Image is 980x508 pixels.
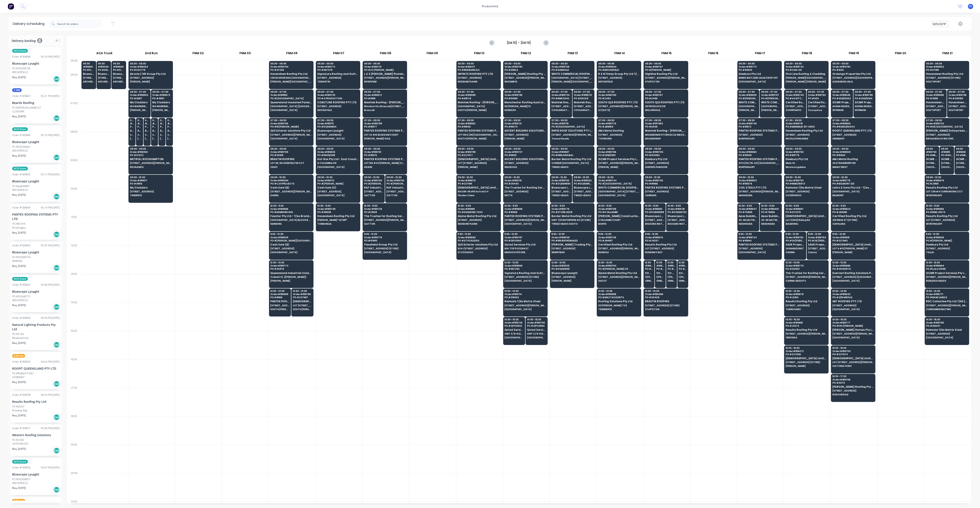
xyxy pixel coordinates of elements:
[645,122,686,125] span: Order # 187653
[458,105,499,108] span: [GEOGRAPHIC_DATA]
[855,109,874,111] span: WYNNUM
[786,80,827,83] span: [PERSON_NAME] [PERSON_NAME]
[761,94,780,96] span: Order # 189797
[739,119,780,122] span: 07:30 - 08:30
[551,91,571,93] span: 06:30 - 07:30
[761,101,780,104] span: WHITE COMMERCIAL ROOFING PTY LTD
[949,94,968,96] span: Order # 189768
[926,94,945,96] span: Order # 189695
[317,72,359,75] span: Signature Roofing and Guttering - DJW Constructions Pty Ltd
[855,101,874,104] span: GCMR Project Services Pty Ltd
[269,50,315,59] div: FNM 06
[409,50,456,59] div: FNM 09
[160,119,164,122] span: 07:30
[458,65,499,68] span: Order # 189471
[949,91,968,93] span: 06:30 - 07:30
[364,77,405,79] span: [STREET_ADDRESS][PERSON_NAME]
[551,119,593,122] span: 07:30 - 08:30
[504,65,546,68] span: Order # 189783
[551,65,593,68] span: Order # 189758
[504,72,546,75] span: [PERSON_NAME] Roofing Pty Ltd
[832,91,852,93] span: 06:30 - 07:30
[364,69,405,71] span: PO # 22 [PERSON_NAME]
[270,62,312,65] span: 05:30 - 06:30
[12,94,30,98] div: Order # 189847
[598,69,640,71] span: PO # BROOKFIELD
[130,69,171,71] span: PO # 202778
[130,119,134,122] span: 07:30
[504,69,546,71] span: PO # 0185 A
[113,80,125,83] span: ARCHERFIELD
[761,91,780,93] span: 06:30 - 07:30
[551,69,593,71] span: PO # GEMVALE
[317,119,359,122] span: 07:30 - 08:30
[317,94,359,96] span: Order # 189733
[739,69,780,71] span: PO # 93532
[926,109,945,111] span: SOUTHPORT
[130,97,149,100] span: PO # 3587
[504,94,546,96] span: Order # 189795
[270,119,312,122] span: 07:30 - 08:30
[137,122,142,125] span: # 188042
[598,97,640,100] span: PO # 2494
[458,91,499,93] span: 06:30 - 07:30
[786,65,827,68] span: Order # 189742
[645,91,686,93] span: 06:30 - 07:30
[458,69,499,71] span: PO # REDBANK ELC
[364,91,405,93] span: 06:30 - 07:30
[270,105,312,108] span: [GEOGRAPHIC_DATA] ([GEOGRAPHIC_DATA]) [PERSON_NAME][GEOGRAPHIC_DATA]
[949,101,968,104] span: Havendeen Projects Pty Ltd
[364,94,405,96] span: Order # 189672
[645,80,686,83] span: STAPYLTON
[551,101,571,104] span: Maintek Roofing - [PERSON_NAME]
[832,105,852,108] span: ADENA RESIDENCES [GEOGRAPHIC_DATA]
[832,101,852,104] span: GCMR Project Services Pty Ltd
[317,91,359,93] span: 06:30 - 07:30
[551,72,593,75] span: WHITE COMMERCIAL ROOFING PTY LTD
[926,101,945,104] span: Havendeen Roofing Pty Ltd
[855,105,874,108] span: ADENA RESIDENCES [GEOGRAPHIC_DATA]
[504,101,546,104] span: Manchester Roofing Australia Pty Ltd
[598,122,640,125] span: Order # 189776
[12,88,22,92] span: 7 AM
[145,125,149,128] span: PO # 20282
[67,58,81,72] div: 05:30
[364,122,405,125] span: Order # 189798
[504,119,546,122] span: 07:30 - 08:30
[786,119,827,122] span: 07:30 - 08:30
[645,97,686,100] span: PO # 2489
[364,62,405,65] span: 05:30 - 06:30
[933,22,945,26] div: Vehicle
[926,105,945,108] span: [STREET_ADDRESS] (ROB'S HOUSE)
[113,65,125,68] span: # 189806
[458,94,499,96] span: Order # 189595
[551,105,571,108] span: [STREET_ADDRESS]
[598,62,640,65] span: 05:30 - 06:30
[98,77,110,79] span: [STREET_ADDRESS][PERSON_NAME] (STORE)
[270,77,312,79] span: CROSS RIVER RAIL [GEOGRAPHIC_DATA]
[364,119,405,122] span: 07:30 - 08:30
[270,80,312,83] span: [PERSON_NAME][GEOGRAPHIC_DATA]
[12,55,30,59] div: Order # 189848
[598,65,640,68] span: Order # 189643
[855,97,874,100] span: PO # 306/12614
[175,50,221,59] div: FNM 02
[270,125,312,128] span: PO # 111 [PERSON_NAME]
[504,91,546,93] span: 06:30 - 07:30
[808,105,827,108] span: [STREET_ADDRESS]
[832,119,874,122] span: 07:30 - 08:30
[270,109,312,111] span: [GEOGRAPHIC_DATA]
[832,77,874,79] span: [STREET_ADDRESS][GEOGRAPHIC_DATA][PERSON_NAME]
[167,125,172,128] span: PO # 20326
[926,80,967,83] span: SOUTHPORT
[145,122,149,125] span: # 189230
[596,50,643,59] div: FNM 14
[458,97,499,100] span: PO # 6917 B
[12,115,26,118] span: Req. [DATE]
[808,101,827,104] span: Certified Roofing Pty Ltd
[786,94,805,96] span: Order # 189743
[456,50,502,59] div: FNM 10
[270,72,312,75] span: Havendeen Roofing Pty Ltd
[8,3,14,10] img: Factory
[364,109,405,111] span: Brassall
